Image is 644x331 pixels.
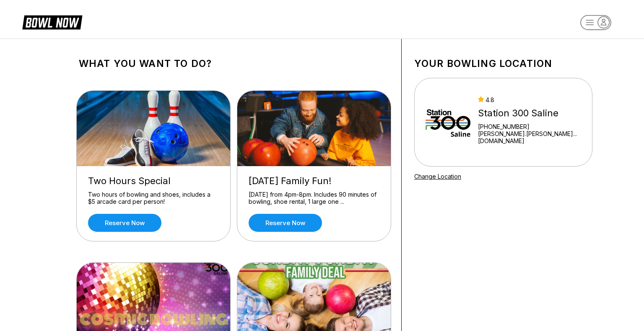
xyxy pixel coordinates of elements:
h1: What you want to do? [79,58,389,69]
a: Reserve now [88,214,161,232]
div: [DATE] Family Fun! [249,175,379,187]
img: Friday Family Fun! [237,91,392,166]
img: Station 300 Saline [426,91,470,154]
div: 4.8 [478,96,581,103]
a: Change Location [414,173,461,180]
h1: Your bowling location [414,58,592,69]
img: Two Hours Special [77,91,231,166]
div: Station 300 Saline [478,108,581,119]
div: Two Hours Special [88,175,219,187]
div: Two hours of bowling and shoes, includes a $5 arcade card per person! [88,191,219,205]
div: [PHONE_NUMBER] [478,123,581,130]
a: [PERSON_NAME].[PERSON_NAME]...[DOMAIN_NAME] [478,130,581,144]
a: Reserve now [249,214,322,232]
div: [DATE] from 4pm-8pm. Includes 90 minutes of bowling, shoe rental, 1 large one ... [249,191,379,205]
